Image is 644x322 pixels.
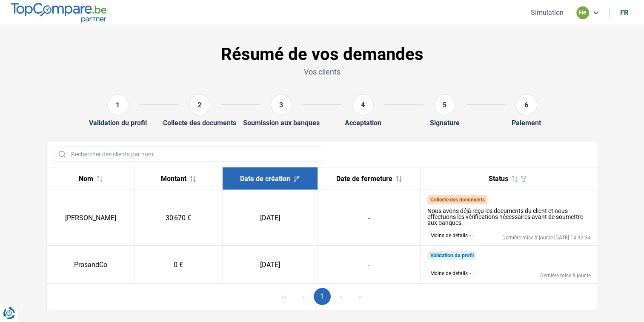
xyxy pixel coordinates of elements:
h1: Résumé de vos demandes [46,44,598,65]
div: Soumission aux banques [243,119,320,127]
div: Paiement [512,119,541,127]
button: First Page [275,288,292,305]
div: Validation du profil [89,119,147,127]
td: [DATE] [223,190,318,246]
button: Moins de détails [427,269,474,278]
img: TopCompare.be [11,3,106,22]
div: Nous avons déjà reçu les documents du client et nous effectuons les vérifications nécessaires ava... [427,208,591,226]
button: Last Page [352,288,369,305]
p: Vos clients [46,66,598,77]
span: Status [489,175,508,183]
div: 4 [352,94,374,115]
td: - [318,246,420,284]
span: Date de création [240,175,290,183]
td: - [318,190,420,246]
div: Acceptation [345,119,381,127]
span: Collecte des documents [430,197,484,203]
div: he [576,6,589,19]
div: Dernière mise à jour le [540,273,591,278]
button: Page 1 [314,288,331,305]
span: Validation du profil [430,253,473,259]
button: Previous Page [295,288,312,305]
div: 2 [189,94,210,115]
button: Next Page [332,288,349,305]
div: 1 [107,94,129,115]
div: 6 [516,94,537,115]
div: Dernière mise à jour le [DATE] 14:32:34 [502,235,591,240]
button: Moins de détails [427,231,474,240]
input: Rechercher des clients par nom [54,146,322,162]
button: Simulation [528,8,566,17]
div: Collecte des documents [163,119,236,127]
div: 3 [271,94,292,115]
td: ProsandCo [47,246,135,284]
span: Nom [79,175,93,183]
div: fr [620,9,628,17]
td: 30 670 € [135,190,223,246]
div: 5 [434,94,455,115]
td: [PERSON_NAME] [47,190,135,246]
span: Date de fermeture [336,175,392,183]
td: [DATE] [223,246,318,284]
div: Signature [430,119,460,127]
span: Montant [161,175,186,183]
td: 0 € [135,246,223,284]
